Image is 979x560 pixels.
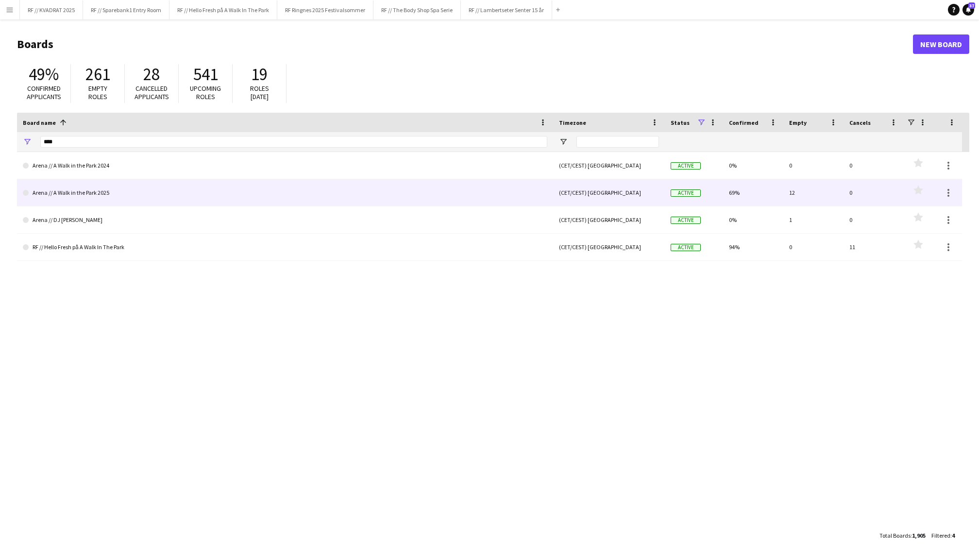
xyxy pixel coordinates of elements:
[135,84,169,101] span: Cancelled applicants
[931,526,955,545] div: :
[23,206,547,234] a: Arena // DJ [PERSON_NAME]
[723,234,783,260] div: 94%
[40,136,547,148] input: Board name Filter Input
[671,244,701,251] span: Active
[849,119,871,126] span: Cancels
[844,152,904,179] div: 0
[783,206,844,233] div: 1
[193,64,218,85] span: 541
[169,0,277,19] button: RF // Hello Fresh på A Walk In The Park
[553,234,665,260] div: (CET/CEST) [GEOGRAPHIC_DATA]
[844,206,904,233] div: 0
[20,0,83,19] button: RF // KVADRAT 2025
[17,37,913,51] h1: Boards
[968,2,975,9] span: 37
[373,0,461,19] button: RF // The Body Shop Spa Serie
[461,0,552,19] button: RF // Lambertseter Senter 15 år
[671,119,690,126] span: Status
[913,34,969,54] a: New Board
[729,119,759,126] span: Confirmed
[559,119,586,126] span: Timezone
[879,532,911,539] span: Total Boards
[789,119,807,126] span: Empty
[559,137,568,146] button: Open Filter Menu
[553,179,665,206] div: (CET/CEST) [GEOGRAPHIC_DATA]
[29,64,59,85] span: 49%
[671,217,701,224] span: Active
[23,179,547,206] a: Arena // A Walk in the Park 2025
[723,179,783,206] div: 69%
[952,532,955,539] span: 4
[190,84,221,101] span: Upcoming roles
[671,162,701,170] span: Active
[671,189,701,197] span: Active
[844,179,904,206] div: 0
[844,234,904,260] div: 11
[143,64,160,85] span: 28
[783,179,844,206] div: 12
[879,526,926,545] div: :
[783,152,844,179] div: 0
[912,532,926,539] span: 1,905
[250,84,269,101] span: Roles [DATE]
[277,0,373,19] button: RF Ringnes 2025 Festivalsommer
[783,234,844,260] div: 0
[23,234,547,261] a: RF // Hello Fresh på A Walk In The Park
[723,206,783,233] div: 0%
[576,136,659,148] input: Timezone Filter Input
[962,4,974,16] a: 37
[723,152,783,179] div: 0%
[83,0,169,19] button: RF // Sparebank1 Entry Room
[27,84,61,101] span: Confirmed applicants
[85,64,110,85] span: 261
[23,137,32,146] button: Open Filter Menu
[23,119,56,126] span: Board name
[553,206,665,233] div: (CET/CEST) [GEOGRAPHIC_DATA]
[553,152,665,179] div: (CET/CEST) [GEOGRAPHIC_DATA]
[931,532,950,539] span: Filtered
[88,84,107,101] span: Empty roles
[251,64,268,85] span: 19
[23,152,547,179] a: Arena // A Walk in the Park 2024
